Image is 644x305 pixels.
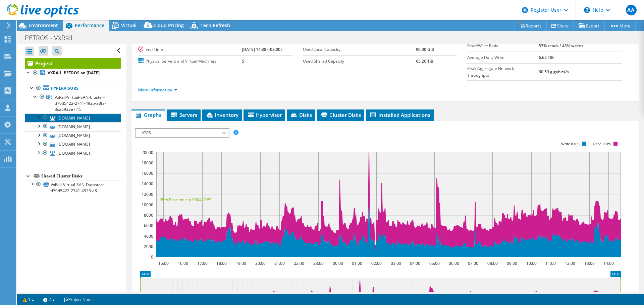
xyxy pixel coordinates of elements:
[255,260,266,266] text: 20:00
[201,22,230,28] span: Tech Refresh
[48,70,100,76] b: VXRAIL_PETROS on [DATE]
[626,5,637,15] span: AA
[144,223,153,228] text: 6000
[294,260,304,266] text: 22:00
[25,149,121,157] a: [DOMAIN_NAME]
[274,260,285,266] text: 21:00
[545,260,556,266] text: 11:00
[546,20,574,31] a: Share
[539,69,569,75] b: 60.59 gigabits/s
[565,260,575,266] text: 12:00
[247,111,282,118] span: Hypervisor
[468,260,478,266] text: 07:00
[303,46,416,53] label: Used Local Capacity
[369,111,430,118] span: Installed Applications
[507,260,517,266] text: 09:00
[55,94,106,112] span: VxRail-Virtual-SAN-Cluster-d70d5422-2741-4925-a8fa-3ca693ae7f15
[25,113,121,122] a: [DOMAIN_NAME]
[138,58,242,65] label: Physical Servers and Virtual Machines
[290,111,312,118] span: Disks
[561,142,580,146] text: Write IOPS
[59,295,98,304] a: Project Notes
[429,260,440,266] text: 05:00
[352,260,362,266] text: 01:00
[144,233,153,239] text: 4000
[25,93,121,113] a: VxRail-Virtual-SAN-Cluster-d70d5422-2741-4925-a8fa-3ca693ae7f15
[144,212,153,218] text: 8000
[142,181,153,186] text: 14000
[449,260,459,266] text: 06:00
[371,260,382,266] text: 02:00
[135,111,161,118] span: Graphs
[144,244,153,249] text: 2000
[539,43,583,49] b: 57% reads / 43% writes
[320,111,361,118] span: Cluster Disks
[138,87,177,93] a: More Information
[242,47,282,52] b: [DATE] 14:38 (-03:00)
[75,22,104,28] span: Performance
[18,295,39,304] a: 1
[142,150,153,155] text: 20000
[142,192,153,197] text: 12000
[216,260,227,266] text: 18:00
[25,131,121,140] a: [DOMAIN_NAME]
[142,160,153,166] text: 18000
[25,122,121,131] a: [DOMAIN_NAME]
[142,202,153,208] text: 10000
[151,254,153,260] text: 0
[333,260,343,266] text: 00:00
[410,260,420,266] text: 04:00
[142,170,153,176] text: 16000
[416,58,433,64] b: 65.26 TiB
[170,111,197,118] span: Servers
[236,260,246,266] text: 19:00
[604,20,636,31] a: More
[153,22,184,28] span: Cloud Pricing
[303,58,416,65] label: Used Shared Capacity
[391,260,401,266] text: 03:00
[160,197,211,203] text: 95th Percentile = 9804 IOPS
[39,295,59,304] a: 2
[416,47,434,52] b: 90.00 GiB
[242,58,244,64] b: 5
[313,260,324,266] text: 23:00
[584,7,590,13] svg: \n
[138,46,242,53] label: End Time
[593,142,611,146] text: Read IOPS
[467,54,539,61] label: Average Daily Write
[487,260,498,266] text: 08:00
[25,58,121,69] a: Project
[29,22,58,28] span: Environment
[206,111,238,118] span: Inventory
[603,260,614,266] text: 14:00
[158,260,169,266] text: 15:00
[197,260,208,266] text: 17:00
[515,20,547,31] a: Reports
[25,140,121,149] a: [DOMAIN_NAME]
[584,260,595,266] text: 13:00
[574,20,605,31] a: Export
[526,260,537,266] text: 10:00
[139,129,225,137] span: IOPS
[178,260,188,266] text: 16:00
[22,34,83,42] h1: PETROS - VxRail
[467,43,539,49] label: Read/Write Ratio
[41,172,121,180] div: Shared Cluster Disks
[25,180,121,195] a: VxRail-Virtual-SAN-Datastore-d70d5422-2741-4925-a8
[25,84,121,93] a: Hypervisors
[25,69,121,77] a: VXRAIL_PETROS on [DATE]
[539,55,554,60] b: 6.62 TiB
[121,22,137,28] span: Virtual
[467,65,539,79] label: Peak Aggregate Network Throughput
